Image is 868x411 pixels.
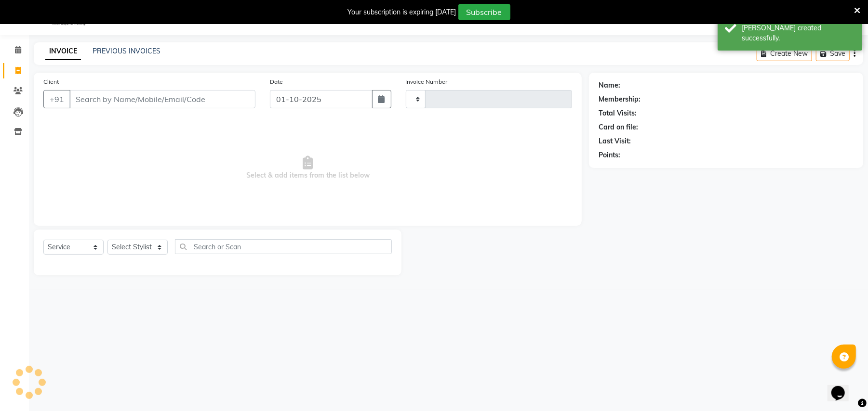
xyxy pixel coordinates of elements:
label: Client [43,77,59,86]
div: Points: [599,150,620,160]
div: Last Visit: [599,136,631,146]
button: Create New [757,46,812,61]
label: Date [270,77,283,86]
button: Save [816,46,850,61]
span: Select & add items from the list below [43,120,572,216]
div: Bill created successfully. [742,23,855,43]
a: PREVIOUS INVOICES [93,47,160,55]
iframe: chat widget [828,372,858,401]
button: Subscribe [458,4,510,20]
div: Your subscription is expiring [DATE] [348,7,456,17]
div: Card on file: [599,122,638,132]
input: Search or Scan [175,239,392,254]
button: +91 [43,90,70,108]
div: Membership: [599,94,641,104]
div: Name: [599,80,620,90]
input: Search by Name/Mobile/Email/Code [69,90,255,108]
div: Total Visits: [599,108,637,118]
a: INVOICE [45,43,81,60]
label: Invoice Number [406,77,448,86]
